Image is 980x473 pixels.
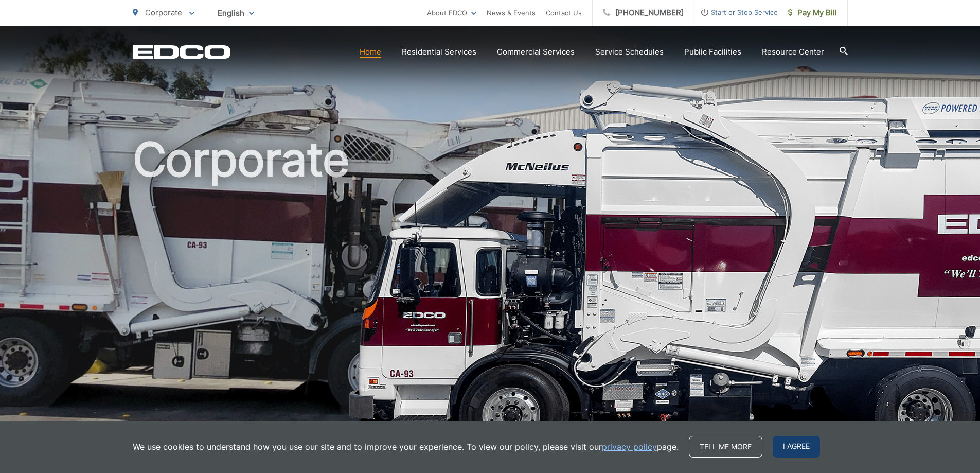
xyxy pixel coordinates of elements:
span: English [210,4,262,22]
a: Service Schedules [595,46,664,58]
h1: Corporate [133,134,848,460]
a: Commercial Services [497,46,575,58]
a: privacy policy [602,441,657,453]
span: Corporate [145,8,182,17]
a: Resource Center [762,46,824,58]
span: I agree [773,436,820,458]
span: Pay My Bill [788,7,837,19]
a: Home [360,46,381,58]
a: Public Facilities [684,46,741,58]
a: News & Events [487,7,536,19]
a: Tell me more [689,436,762,458]
a: Contact Us [546,7,582,19]
a: Residential Services [402,46,476,58]
p: We use cookies to understand how you use our site and to improve your experience. To view our pol... [133,441,679,453]
a: About EDCO [427,7,476,19]
a: EDCD logo. Return to the homepage. [133,45,230,59]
